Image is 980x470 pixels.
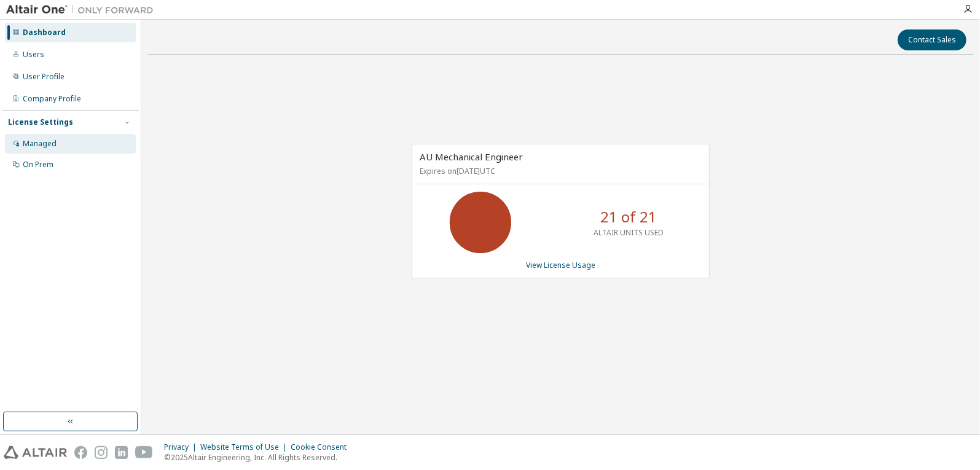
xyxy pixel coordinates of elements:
div: Managed [23,139,57,149]
div: Website Terms of Use [200,442,291,452]
div: Cookie Consent [291,442,354,452]
img: instagram.svg [95,446,108,459]
div: Privacy [164,442,200,452]
p: 21 of 21 [600,206,657,227]
button: Contact Sales [898,29,966,50]
p: Expires on [DATE] UTC [420,166,699,176]
div: Users [23,50,44,60]
span: AU Mechanical Engineer [420,151,523,163]
p: ALTAIR UNITS USED [594,227,664,238]
img: altair_logo.svg [4,446,67,459]
div: Company Profile [23,94,81,104]
div: Dashboard [23,28,66,37]
img: Altair One [6,4,160,16]
div: License Settings [8,117,73,127]
a: View License Usage [526,260,595,270]
img: linkedin.svg [115,446,128,459]
div: User Profile [23,72,65,82]
p: © 2025 Altair Engineering, Inc. All Rights Reserved. [164,452,354,463]
img: facebook.svg [74,446,87,459]
img: youtube.svg [135,446,153,459]
div: On Prem [23,160,53,170]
